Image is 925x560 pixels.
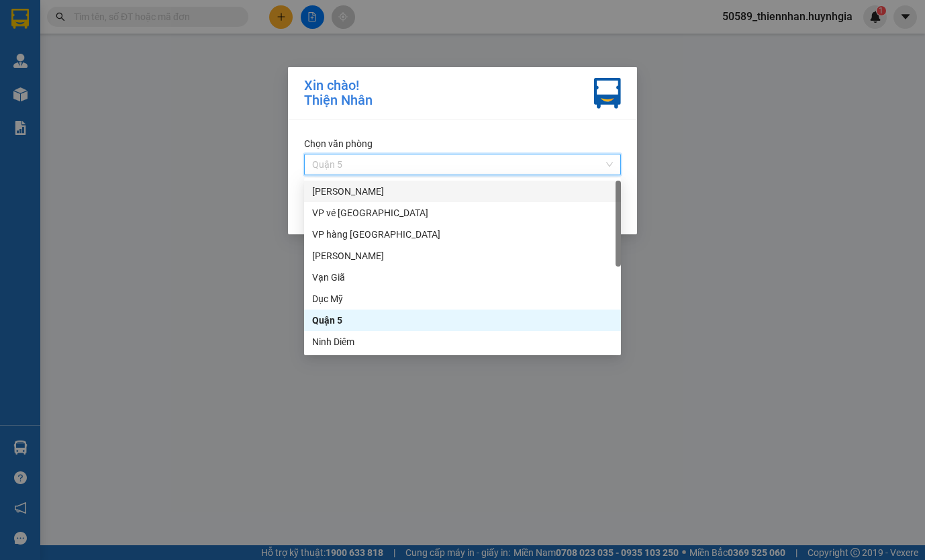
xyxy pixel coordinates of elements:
[304,267,621,288] div: Vạn Giã
[304,181,621,202] div: Phạm Ngũ Lão
[304,288,621,310] div: Dục Mỹ
[304,245,621,267] div: Diên Khánh
[304,78,373,109] div: Xin chào! Thiện Nhân
[312,184,613,199] div: [PERSON_NAME]
[312,291,613,306] div: Dục Mỹ
[312,248,613,263] div: [PERSON_NAME]
[312,270,613,285] div: Vạn Giã
[312,313,613,328] div: Quận 5
[304,310,621,331] div: Quận 5
[312,205,613,220] div: VP vé [GEOGRAPHIC_DATA]
[304,331,621,353] div: Ninh Diêm
[304,136,621,151] div: Chọn văn phòng
[304,202,621,224] div: VP vé Nha Trang
[312,334,613,349] div: Ninh Diêm
[312,154,613,175] span: Quận 5
[312,227,613,242] div: VP hàng [GEOGRAPHIC_DATA]
[304,224,621,245] div: VP hàng Nha Trang
[594,78,621,109] img: vxr-icon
